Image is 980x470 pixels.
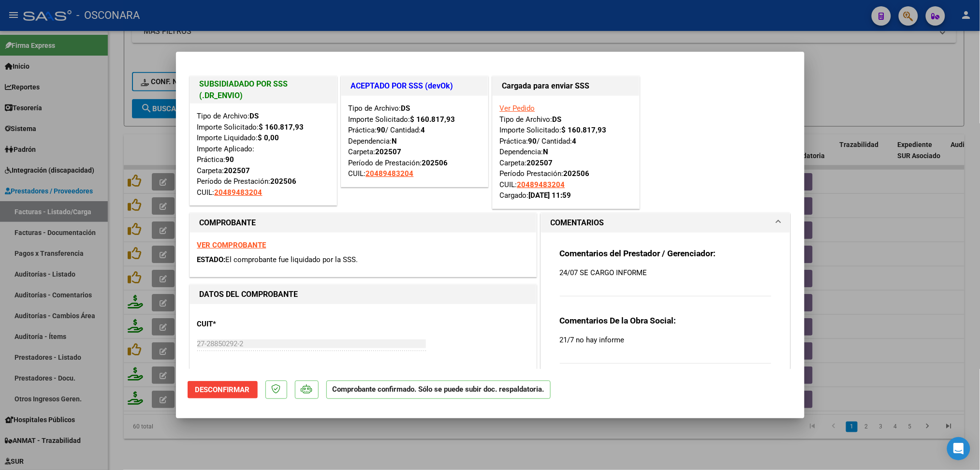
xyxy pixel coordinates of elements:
strong: N [543,147,549,156]
p: Comprobante confirmado. Sólo se puede subir doc. respaldatoria. [326,381,551,399]
span: 20489483204 [366,169,414,178]
strong: $ 0,00 [258,133,279,142]
strong: DATOS DEL COMPROBANTE [200,290,298,299]
strong: Comentarios De la Obra Social: [560,316,676,325]
strong: 90 [528,137,537,146]
strong: 90 [226,155,234,164]
span: 20489483204 [517,180,565,189]
strong: 202507 [224,166,250,175]
div: Tipo de Archivo: Importe Solicitado: Importe Liquidado: Importe Aplicado: Práctica: Carpeta: Perí... [197,111,329,198]
span: ESTADO: [197,255,226,264]
strong: Comentarios del Prestador / Gerenciador: [560,249,716,258]
strong: 90 [377,126,386,134]
button: Desconfirmar [188,381,258,398]
div: Open Intercom Messenger [947,437,970,460]
strong: $ 160.817,93 [410,115,455,124]
strong: 202507 [376,147,402,156]
p: 24/07 SE CARGO INFORME [560,267,772,278]
strong: DS [401,104,410,113]
strong: 4 [572,137,577,146]
strong: 202506 [422,159,448,167]
strong: COMPROBANTE [200,218,256,227]
strong: DS [250,112,259,120]
h1: COMENTARIOS [551,217,604,229]
p: 21/7 no hay informe [560,335,772,345]
div: COMENTARIOS [541,233,790,389]
strong: $ 160.817,93 [259,123,304,132]
strong: N [392,137,397,146]
div: Tipo de Archivo: Importe Solicitado: Práctica: / Cantidad: Dependencia: Carpeta: Período de Prest... [349,103,481,179]
span: ANALISIS PRESTADOR [197,368,271,377]
strong: [DATE] 11:59 [529,191,571,200]
a: VER COMPROBANTE [197,241,266,250]
span: El comprobante fue liquidado por la SSS. [226,255,358,264]
strong: $ 160.817,93 [562,126,607,134]
mat-expansion-panel-header: COMENTARIOS [541,213,790,233]
strong: 202506 [271,177,297,186]
strong: 202507 [527,159,553,167]
a: Ver Pedido [500,104,535,113]
strong: 4 [421,126,425,134]
div: Tipo de Archivo: Importe Solicitado: Práctica: / Cantidad: Dependencia: Carpeta: Período Prestaci... [500,103,632,201]
strong: DS [553,115,562,124]
h1: ACEPTADO POR SSS (devOk) [351,80,478,92]
p: CUIT [197,319,297,330]
strong: 202506 [564,169,590,178]
span: 20489483204 [215,188,263,197]
h1: Cargada para enviar SSS [502,80,629,92]
span: Desconfirmar [195,385,250,394]
h1: SUBSIDIADADO POR SSS (.DR_ENVIO) [200,78,327,102]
